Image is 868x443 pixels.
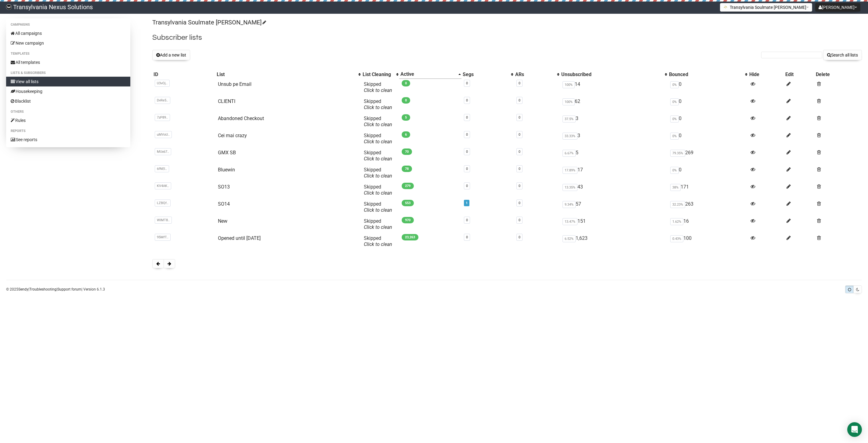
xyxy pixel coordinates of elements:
[560,130,667,147] td: 3
[155,80,170,87] span: U3vOj..
[400,71,455,77] div: Active
[218,98,235,104] a: CLIENTI
[402,114,410,121] span: 5
[815,3,860,12] button: [PERSON_NAME]
[6,127,130,135] li: Reports
[218,133,247,138] a: Cei mai crazy
[402,131,410,138] span: 6
[6,86,130,96] a: Housekeeping
[562,235,576,242] span: 6.52%
[562,218,577,225] span: 13.47%
[562,184,577,191] span: 13.35%
[560,216,667,233] td: 151
[364,241,392,247] a: Click to clean
[668,164,748,181] td: 0
[785,71,813,78] div: Edit
[562,115,576,123] span: 37.5%
[668,70,748,79] th: Bounced: No sort applied, activate to apply an ascending sort
[364,122,392,127] a: Click to clean
[6,77,130,86] a: View all lists
[519,133,520,137] a: 0
[519,235,520,239] a: 0
[155,200,171,207] span: LZBQf..
[364,224,392,230] a: Click to clean
[560,79,667,96] td: 14
[364,167,392,179] span: Skipped
[218,201,230,207] a: SO14
[402,148,412,155] span: 70
[364,98,392,110] span: Skipped
[364,207,392,213] a: Click to clean
[152,70,215,79] th: ID: No sort applied, sorting is disabled
[399,70,461,79] th: Active: Ascending sort applied, activate to apply a descending sort
[466,81,468,85] a: 0
[668,147,748,164] td: 269
[152,32,862,43] h2: Subscriber lists
[560,164,667,181] td: 17
[155,114,170,121] span: 7zP89..
[152,19,265,26] a: Transylvania Soulmate [PERSON_NAME]
[668,181,748,199] td: 171
[364,81,392,93] span: Skipped
[364,104,392,110] a: Click to clean
[217,71,356,78] div: List
[6,28,130,38] a: All campaigns
[402,183,414,189] span: 279
[668,79,748,96] td: 0
[6,96,130,106] a: Blacklist
[560,181,667,199] td: 43
[152,50,190,60] button: Add a new list
[562,133,577,140] span: 33.33%
[560,113,667,130] td: 3
[560,147,667,164] td: 5
[215,70,362,79] th: List: No sort applied, activate to apply an ascending sort
[670,98,679,105] span: 0%
[668,96,748,113] td: 0
[218,184,230,190] a: SO13
[749,71,783,78] div: Hide
[519,98,520,102] a: 0
[519,167,520,171] a: 0
[6,286,105,293] p: © 2025 | | | Version 6.1.3
[519,201,520,205] a: 0
[670,150,685,157] span: 79.35%
[668,113,748,130] td: 0
[466,115,468,119] a: 0
[670,201,685,208] span: 32.23%
[560,70,667,79] th: Unsubscribed: No sort applied, activate to apply an ascending sort
[668,130,748,147] td: 0
[519,184,520,188] a: 0
[670,81,679,88] span: 0%
[6,115,130,125] a: Rules
[466,235,468,239] a: 0
[847,422,862,437] div: Open Intercom Messenger
[463,71,508,78] div: Segs
[364,150,392,162] span: Skipped
[6,38,130,48] a: New campaign
[29,287,56,291] a: Troubleshooting
[364,87,392,93] a: Click to clean
[364,133,392,145] span: Skipped
[402,200,414,206] span: 553
[218,235,261,241] a: Opened until [DATE]
[670,235,683,242] span: 0.43%
[155,131,172,138] span: uMVoU..
[514,70,560,79] th: ARs: No sort applied, activate to apply an ascending sort
[823,50,862,60] button: Search all lists
[218,167,235,173] a: Bluewin
[562,150,576,157] span: 6.67%
[155,97,170,104] span: DvRe5..
[154,71,214,78] div: ID
[466,218,468,222] a: 0
[668,216,748,233] td: 16
[519,115,520,119] a: 0
[466,167,468,171] a: 0
[402,166,412,172] span: 78
[560,233,667,250] td: 1,623
[720,3,812,12] button: Transylvania Soulmate [PERSON_NAME]
[364,235,392,247] span: Skipped
[155,182,171,189] span: KV4AK..
[402,97,410,104] span: 0
[670,115,679,123] span: 0%
[519,218,520,222] a: 0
